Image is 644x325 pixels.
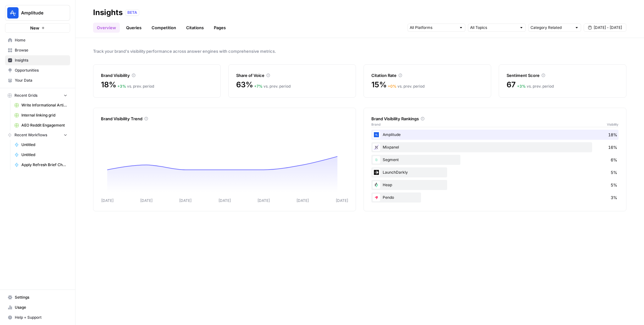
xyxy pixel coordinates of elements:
input: All Topics [470,24,517,31]
span: 5% [611,169,617,176]
span: + 7 % [254,84,263,89]
input: Category Related [530,24,572,31]
tspan: [DATE] [140,198,153,203]
span: 18% [608,132,617,138]
a: Insights [5,55,70,65]
span: Write Informational Article [21,102,67,108]
div: Pendo [371,192,619,203]
span: Home [15,37,67,43]
a: Write Informational Article [12,100,70,110]
a: Untitled [12,150,70,160]
tspan: [DATE] [297,198,309,203]
span: AEO Reddit Engagement [21,122,67,128]
span: + 3 % [517,84,526,89]
a: Browse [5,45,70,55]
a: Apply Refresh Brief Changes [12,160,70,170]
img: sy286mhi969bcwyjwwimc37612sd [373,156,380,164]
tspan: [DATE] [101,198,114,203]
span: Internal linking grid [21,112,67,118]
span: Insights [15,57,67,63]
img: hdko13hyuhwg1mhygqh90h4cqepu [373,181,380,189]
span: Untitled [21,152,67,158]
div: Heap [371,180,619,190]
span: Help + Support [15,315,67,320]
span: Amplitude [21,10,59,16]
span: Recent Workflows [14,132,47,138]
span: + 3 % [117,84,126,89]
span: Your Data [15,78,67,83]
div: LaunchDarkly [371,167,619,177]
span: Settings [15,295,67,300]
div: vs. prev. period [117,84,154,89]
span: 6% [611,157,617,163]
a: Citations [182,23,208,33]
a: Queries [122,23,145,33]
span: Brand [371,122,380,127]
button: New [5,23,70,33]
img: Amplitude Logo [7,7,19,19]
div: Amplitude [371,130,619,140]
a: Overview [93,23,120,33]
span: Visibility [607,122,619,127]
input: All Platforms [410,24,456,31]
div: vs. prev. period [388,84,425,89]
tspan: [DATE] [179,198,192,203]
a: Pages [210,23,230,33]
a: Opportunities [5,65,70,75]
div: Share of Voice [236,72,348,79]
button: [DATE] - [DATE] [584,24,626,32]
span: 3% [611,194,617,201]
span: Opportunities [15,68,67,73]
span: Browse [15,47,67,53]
span: New [30,25,39,31]
div: Brand Visibility [101,72,213,79]
img: piswy9vrvpur08uro5cr7jpu448u [373,194,380,201]
a: Usage [5,302,70,312]
a: Untitled [12,140,70,150]
span: Apply Refresh Brief Changes [21,162,67,168]
span: Untitled [21,142,67,148]
a: Settings [5,292,70,302]
span: 18% [101,80,116,90]
span: [DATE] - [DATE] [594,25,622,30]
a: Home [5,35,70,45]
div: Segment [371,155,619,165]
span: 63% [236,80,253,90]
a: Your Data [5,75,70,85]
img: 2tn0gblkuxfczbh0ojsittpzj9ya [373,169,380,176]
span: Track your brand's visibility performance across answer engines with comprehensive metrics. [93,48,626,54]
div: BETA [125,9,139,16]
span: 67 [507,80,516,90]
div: Mixpanel [371,142,619,152]
button: Help + Support [5,312,70,322]
span: + 0 % [388,84,397,89]
span: Recent Grids [14,93,37,98]
button: Workspace: Amplitude [5,5,70,21]
a: AEO Reddit Engagement [12,120,70,130]
div: Brand Visibility Rankings [371,116,619,122]
button: Recent Workflows [5,130,70,140]
div: vs. prev. period [517,84,554,89]
img: b2fazibalt0en05655e7w9nio2z4 [373,131,380,138]
span: Usage [15,305,67,310]
span: 5% [611,182,617,188]
div: vs. prev. period [254,84,291,89]
div: Brand Visibility Trend [101,116,348,122]
div: Insights [93,8,123,18]
tspan: [DATE] [219,198,231,203]
a: Internal linking grid [12,110,70,120]
div: Sentiment Score [507,72,619,79]
a: Competition [148,23,180,33]
tspan: [DATE] [258,198,270,203]
tspan: [DATE] [336,198,348,203]
div: Citation Rate [371,72,483,79]
span: 16% [608,144,617,150]
button: Recent Grids [5,91,70,100]
img: y0fpp64k3yag82e8u6ho1nmr2p0n [373,144,380,151]
span: 15% [371,80,386,90]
